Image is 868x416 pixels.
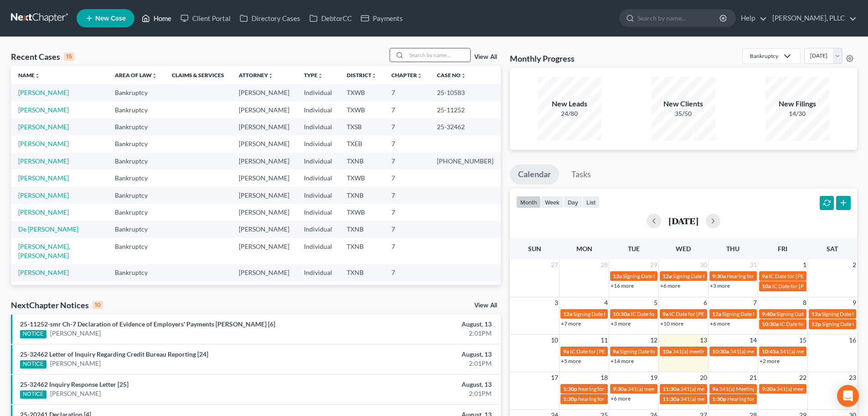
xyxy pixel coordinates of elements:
td: [PERSON_NAME] [231,187,297,204]
span: 10:30a [712,348,729,355]
a: DebtorCC [305,10,356,26]
a: +5 more [561,358,581,364]
span: Wed [676,245,691,253]
span: Hearing for Alleo Holdings Corporation [727,395,821,402]
a: [PERSON_NAME] [18,89,69,96]
input: Search by name... [637,10,721,26]
a: +16 more [611,282,634,289]
a: Client Portal [176,10,235,26]
span: IC Date for [PERSON_NAME], [GEOGRAPHIC_DATA] [570,348,697,355]
div: 14/30 [765,109,829,118]
span: 31 [749,259,758,270]
td: Individual [297,136,339,153]
a: +3 more [611,320,631,327]
td: 7 [384,118,430,135]
td: Individual [297,153,339,169]
td: TXNB [339,238,384,264]
td: 7 [384,264,430,281]
span: 341(a) meeting for [PERSON_NAME] [780,348,868,355]
div: NOTICE [20,360,46,369]
a: 25-11252-smr Ch-7 Declaration of Evidence of Employers' Payments [PERSON_NAME] [6] [20,320,275,328]
td: Bankruptcy [108,169,164,186]
span: Signing Date for [PERSON_NAME] [673,273,754,279]
span: 9a [563,348,569,355]
a: Districtunfold_more [347,72,377,79]
span: 10 [550,335,559,346]
span: 1:30p [712,395,726,402]
div: 10 [92,301,103,309]
a: Tasks [563,164,599,184]
a: Case Nounfold_more [437,72,466,79]
span: 10:30a [613,311,630,317]
td: Bankruptcy [108,264,164,281]
div: NOTICE [20,390,46,399]
a: [PERSON_NAME] [18,174,69,182]
div: August, 13 [340,320,492,329]
span: 1:30p [563,385,577,392]
span: IC Date for [PERSON_NAME] [669,311,739,317]
span: 11:30a [663,385,679,392]
span: 341(a) meeting for [PERSON_NAME] [776,385,864,392]
span: 18 [600,372,609,383]
a: +6 more [710,320,730,327]
div: 2:01PM [340,389,492,398]
input: Search by name... [406,48,470,62]
span: 1 [802,259,807,270]
a: Typeunfold_more [304,72,323,79]
span: 9a [663,311,668,317]
a: [PERSON_NAME] [50,389,101,398]
span: Fri [778,245,787,253]
td: TXSB [339,281,384,307]
td: Individual [297,281,339,307]
td: Individual [297,84,339,101]
div: August, 13 [340,380,492,389]
td: Individual [297,118,339,135]
a: Home [137,10,176,26]
span: 11 [600,335,609,346]
td: 7 [384,281,430,307]
div: August, 13 [340,350,492,359]
td: Individual [297,101,339,118]
a: Area of Lawunfold_more [115,72,157,79]
td: TXNB [339,264,384,281]
td: TXEB [339,136,384,153]
td: TXSB [339,118,384,135]
td: Bankruptcy [108,281,164,307]
a: Payments [356,10,407,26]
a: [PERSON_NAME] [18,269,69,276]
td: [PERSON_NAME] [231,204,297,221]
a: [PERSON_NAME] [18,123,69,131]
span: Tue [628,245,640,253]
span: 341(a) Meeting for [PERSON_NAME] [719,385,807,392]
span: Mon [576,245,592,253]
a: [PERSON_NAME] [18,191,69,199]
span: 27 [550,259,559,270]
span: 341(a) meeting for [PERSON_NAME] [673,348,760,355]
td: 7 [384,187,430,204]
span: hearing for [578,385,605,392]
span: 16 [848,335,857,346]
span: 22 [798,372,807,383]
div: NextChapter Notices [11,300,103,311]
button: list [582,196,600,208]
a: [PERSON_NAME], [PERSON_NAME] [18,242,70,259]
span: 341(a) meeting for [PERSON_NAME] [680,385,768,392]
span: 9a [613,348,619,355]
td: TXWB [339,169,384,186]
a: +10 more [660,320,683,327]
td: Bankruptcy [108,187,164,204]
a: +14 more [611,358,634,364]
i: unfold_more [318,73,323,79]
span: 2 [852,259,857,270]
td: Bankruptcy [108,136,164,153]
span: 10a [762,283,771,290]
td: Bankruptcy [108,238,164,264]
td: TXWB [339,84,384,101]
a: Attorneyunfold_more [239,72,273,79]
td: [PERSON_NAME] [231,221,297,238]
td: TXWB [339,204,384,221]
td: Individual [297,169,339,186]
span: 9 [852,297,857,308]
span: New Case [95,15,126,22]
td: TXNB [339,187,384,204]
